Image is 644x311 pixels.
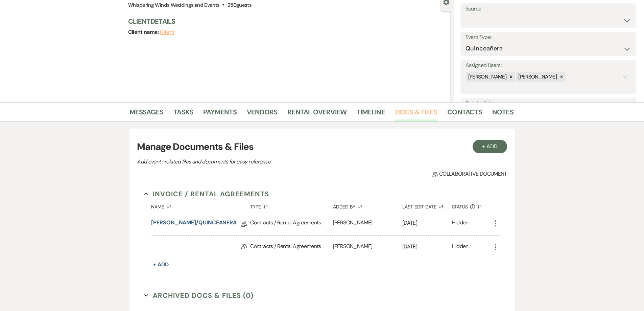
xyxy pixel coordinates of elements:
span: Status [452,204,468,209]
div: Contracts / Rental Agreements [250,236,333,258]
div: [PERSON_NAME] [333,212,402,236]
p: Add event–related files and documents for easy reference. [137,157,374,166]
button: Status [452,199,492,212]
span: Whispering Winds Weddings and Events [128,2,220,8]
button: Client [160,29,174,35]
button: + Add [473,140,507,153]
button: Type [250,199,333,212]
span: Collaborative document [432,170,507,178]
a: Notes [492,107,514,121]
a: Tasks [173,107,193,121]
a: Vendors [247,107,277,121]
div: Contracts / Rental Agreements [250,212,333,236]
a: Messages [129,107,164,121]
label: Event Type: [466,32,631,42]
button: Last Edit Date [402,199,452,212]
button: Added By [333,199,402,212]
div: [PERSON_NAME] [333,236,402,258]
a: Contacts [447,107,482,121]
h3: Manage Documents & Files [137,140,507,154]
div: Hidden [452,219,469,229]
span: + Add [153,261,169,268]
button: Invoice / Rental Agreements [144,189,269,199]
label: Task List(s): [466,98,631,108]
a: Rental Overview [287,107,347,121]
div: [PERSON_NAME] [466,72,508,82]
button: + Add [151,260,171,269]
a: Timeline [357,107,385,121]
p: [DATE] [402,242,452,251]
button: Archived Docs & Files (0) [144,290,254,301]
label: Source: [466,4,631,14]
p: [DATE] [402,219,452,227]
a: [PERSON_NAME]/QUINCEANERA [151,219,237,229]
label: Assigned Users: [466,61,631,70]
a: Docs & Files [395,107,437,121]
span: 250 guests [228,2,252,8]
div: [PERSON_NAME] [516,72,558,82]
div: Hidden [452,242,469,251]
h3: Client Details [128,17,444,26]
button: Name [151,199,250,212]
span: Client name: [128,28,160,36]
a: Payments [203,107,237,121]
